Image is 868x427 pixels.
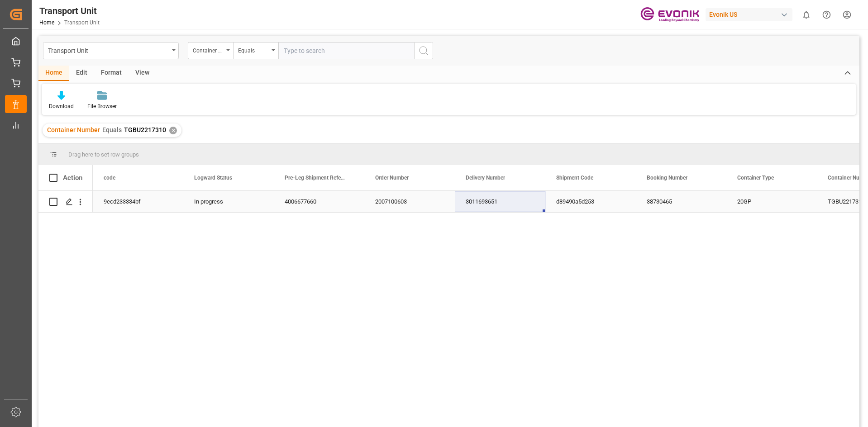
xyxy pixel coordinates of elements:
[706,6,796,23] button: Evonik US
[124,126,166,133] span: TGBU2217310
[68,151,139,158] span: Drag here to set row groups
[194,175,232,181] span: Logward Status
[640,7,699,23] img: Evonik-brand-mark-Deep-Purple-RGB.jpeg_1700498283.jpeg
[647,175,687,181] span: Booking Number
[233,42,278,59] button: open menu
[183,191,274,212] div: In progress
[274,191,364,212] div: 4006677660
[43,42,179,59] button: open menu
[47,126,100,133] span: Container Number
[726,191,817,212] div: 20GP
[816,5,837,25] button: Help Center
[636,191,726,212] div: 38730465
[38,66,69,81] div: Home
[69,66,94,81] div: Edit
[238,44,269,55] div: Equals
[188,42,233,59] button: open menu
[39,4,100,18] div: Transport Unit
[364,191,455,212] div: 2007100603
[38,191,93,213] div: Press SPACE to select this row.
[285,175,345,181] span: Pre-Leg Shipment Reference Evonik
[706,8,792,21] div: Evonik US
[49,102,74,110] div: Download
[63,174,82,182] div: Action
[455,191,545,212] div: 3011693651
[129,66,156,81] div: View
[466,175,505,181] span: Delivery Number
[796,5,816,25] button: show 0 new notifications
[545,191,636,212] div: d89490a5d253
[737,175,774,181] span: Container Type
[94,66,129,81] div: Format
[87,102,117,110] div: File Browser
[278,42,414,59] input: Type to search
[39,19,54,26] a: Home
[104,175,115,181] span: code
[556,175,593,181] span: Shipment Code
[375,175,409,181] span: Order Number
[93,191,183,212] div: 9ecd233334bf
[169,127,177,134] div: ✕
[414,42,433,59] button: search button
[102,126,122,133] span: Equals
[48,44,169,56] div: Transport Unit
[193,44,224,55] div: Container Number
